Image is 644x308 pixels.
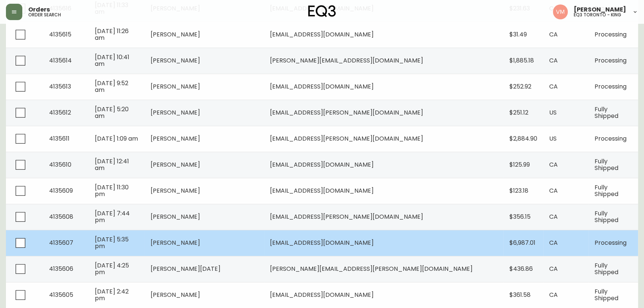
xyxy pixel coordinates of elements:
h5: order search [28,13,61,17]
span: [PERSON_NAME] [150,82,200,91]
span: Processing [595,82,627,91]
span: [EMAIL_ADDRESS][PERSON_NAME][DOMAIN_NAME] [270,134,423,143]
span: CA [549,212,558,221]
span: Processing [595,30,627,39]
span: [DATE] 5:35 pm [95,235,129,250]
span: [EMAIL_ADDRESS][PERSON_NAME][DOMAIN_NAME] [270,212,423,221]
span: $252.92 [509,82,531,91]
span: 4135607 [49,238,73,247]
span: CA [549,160,558,169]
span: CA [549,56,558,65]
span: CA [549,82,558,91]
span: 4135614 [49,56,72,65]
span: CA [549,238,558,247]
span: 4135610 [49,160,71,169]
span: 4135611 [49,134,70,143]
span: 4135606 [49,264,73,273]
span: $436.86 [509,264,533,273]
span: $6,987.01 [509,238,535,247]
span: US [549,108,557,117]
span: Fully Shipped [595,287,618,302]
span: 4135608 [49,212,73,221]
span: [EMAIL_ADDRESS][DOMAIN_NAME] [270,82,374,91]
span: US [549,134,557,143]
span: [PERSON_NAME] [150,56,200,65]
span: [PERSON_NAME] [150,134,200,143]
span: [DATE] 2:42 pm [95,287,129,302]
span: [PERSON_NAME] [574,7,626,13]
span: Processing [595,134,627,143]
span: Fully Shipped [595,157,618,172]
span: [PERSON_NAME] [150,186,200,195]
span: [PERSON_NAME][DATE] [150,264,220,273]
span: CA [549,30,558,39]
span: 4135615 [49,30,71,39]
span: [DATE] 1:09 am [95,134,138,143]
span: CA [549,186,558,195]
span: [PERSON_NAME] [150,238,200,247]
span: [PERSON_NAME] [150,160,200,169]
span: [PERSON_NAME] [150,291,200,299]
span: $1,885.18 [509,56,534,65]
span: 4135612 [49,108,71,117]
span: $2,884.90 [509,134,537,143]
span: [EMAIL_ADDRESS][PERSON_NAME][DOMAIN_NAME] [270,108,423,117]
span: Processing [595,238,627,247]
span: [DATE] 5:20 am [95,105,129,120]
span: 4135613 [49,82,71,91]
span: [EMAIL_ADDRESS][DOMAIN_NAME] [270,238,374,247]
span: [EMAIL_ADDRESS][DOMAIN_NAME] [270,291,374,299]
span: Fully Shipped [595,261,618,276]
span: Processing [595,56,627,65]
span: Orders [28,7,50,13]
span: Fully Shipped [595,105,618,120]
span: Fully Shipped [595,209,618,224]
span: $251.12 [509,108,528,117]
span: [EMAIL_ADDRESS][DOMAIN_NAME] [270,186,374,195]
span: 4135609 [49,186,73,195]
span: [PERSON_NAME] [150,30,200,39]
span: $125.99 [509,160,530,169]
span: [PERSON_NAME] [150,108,200,117]
span: [DATE] 10:41 am [95,53,129,68]
span: [PERSON_NAME][EMAIL_ADDRESS][DOMAIN_NAME] [270,56,423,65]
span: [DATE] 4:25 pm [95,261,129,276]
span: $356.15 [509,212,531,221]
span: $31.49 [509,30,527,39]
span: CA [549,291,558,299]
span: [EMAIL_ADDRESS][DOMAIN_NAME] [270,160,374,169]
img: logo [308,5,336,17]
span: [EMAIL_ADDRESS][DOMAIN_NAME] [270,30,374,39]
span: [DATE] 11:26 am [95,27,129,42]
img: 0f63483a436850f3a2e29d5ab35f16df [553,4,568,19]
span: [PERSON_NAME] [150,212,200,221]
span: $361.58 [509,291,531,299]
span: [DATE] 7:44 pm [95,209,130,224]
span: [DATE] 9:52 am [95,79,128,94]
span: [DATE] 11:30 pm [95,183,129,198]
span: [PERSON_NAME][EMAIL_ADDRESS][PERSON_NAME][DOMAIN_NAME] [270,264,473,273]
span: [DATE] 12:41 am [95,157,129,172]
span: Fully Shipped [595,183,618,198]
span: $123.18 [509,186,528,195]
h5: eq3 toronto - king [574,13,621,17]
span: 4135605 [49,291,73,299]
span: CA [549,264,558,273]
